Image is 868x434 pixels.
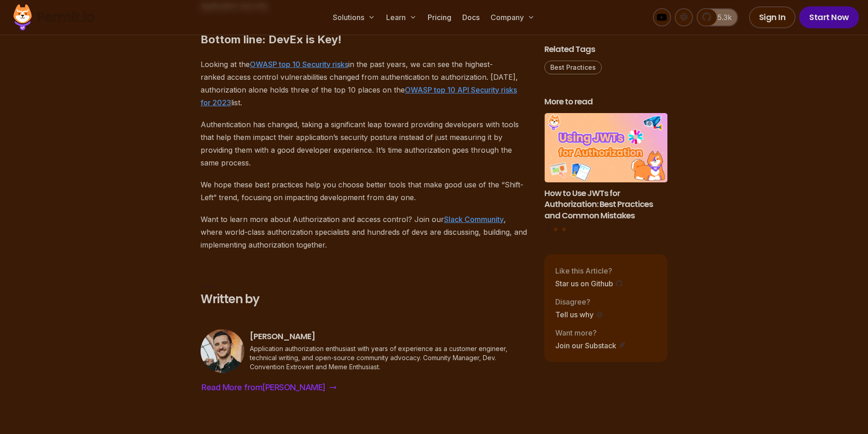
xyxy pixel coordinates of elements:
[459,8,483,26] a: Docs
[712,12,732,23] span: 5.3k
[250,344,530,372] p: Application authorization enthusiast with years of experience as a customer engineer, technical w...
[544,113,667,232] div: Posts
[424,8,455,26] a: Pricing
[544,113,667,222] li: 1 of 3
[555,278,623,289] a: Star us on Github
[555,309,604,320] a: Tell us why
[201,85,517,107] a: OWASP top 10 API Security risks for 2023
[250,331,530,342] h3: [PERSON_NAME]
[201,178,530,204] p: We hope these best practices help you choose better tools that make good use of the “Shift-Left” ...
[799,6,859,28] a: Start Now
[382,8,420,26] button: Learn
[201,213,530,251] p: Want to learn more about Authorization and access control? Join our , where world-class authoriza...
[697,8,738,26] a: 5.3k
[9,2,98,33] img: Permit logo
[250,60,348,69] a: OWASP top 10 Security risks
[749,6,796,28] a: Sign In
[201,118,530,169] p: Authentication has changed, taking a significant leap toward providing developers with tools that...
[544,61,602,74] a: Best Practices
[555,296,604,307] p: Disagree?
[201,380,337,395] a: Read More from[PERSON_NAME]
[544,187,667,221] h3: How to Use JWTs for Authorization: Best Practices and Common Mistakes
[562,227,566,231] button: Go to slide 3
[329,8,379,26] button: Solutions
[544,113,667,182] img: How to Use JWTs for Authorization: Best Practices and Common Mistakes
[555,265,623,276] p: Like this Article?
[201,291,530,308] h2: Written by
[201,329,244,373] img: Daniel Bass
[544,113,667,222] a: How to Use JWTs for Authorization: Best Practices and Common MistakesHow to Use JWTs for Authoriz...
[487,8,538,26] button: Company
[201,381,325,394] span: Read More from [PERSON_NAME]
[201,58,530,109] p: Looking at the in the past years, we can see the highest-ranked access control vulnerabilities ch...
[444,215,504,224] a: Slack Community
[544,44,667,55] h2: Related Tags
[544,96,667,108] h2: More to read
[555,327,626,338] p: Want more?
[555,340,626,351] a: Join our Substack
[546,227,550,231] button: Go to slide 1
[554,227,558,231] button: Go to slide 2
